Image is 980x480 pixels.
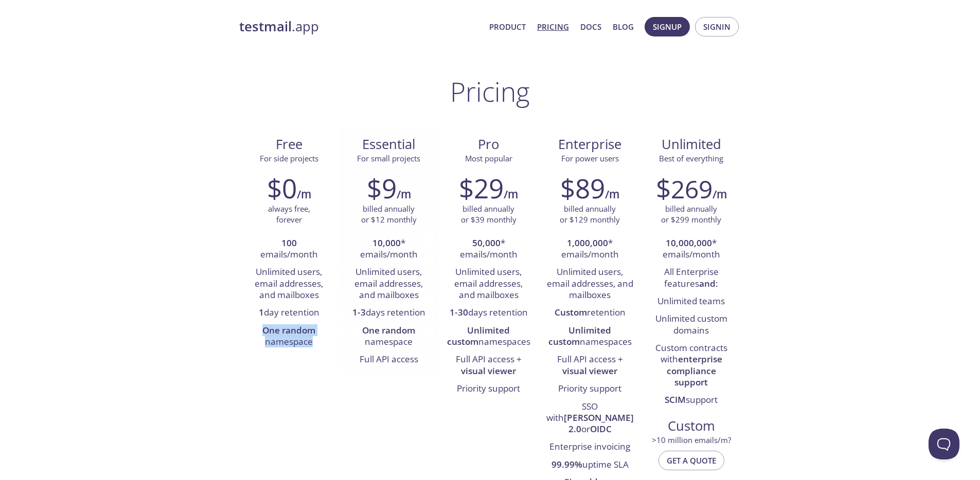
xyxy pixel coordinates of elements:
[551,458,582,470] strong: 99.99%
[555,306,587,318] strong: Custom
[347,264,431,304] li: Unlimited users, email addresses, and mailboxes
[489,20,526,33] a: Product
[347,351,431,368] li: Full API access
[465,153,512,163] span: Most popular
[450,306,468,318] strong: 1-30
[671,172,712,206] span: 269
[537,20,569,33] a: Pricing
[447,304,531,322] li: days retention
[268,204,310,226] p: always free, forever
[472,237,501,249] strong: 50,000
[247,136,331,153] span: Free
[259,306,264,318] strong: 1
[247,235,331,264] li: emails/month
[666,237,712,249] strong: 10,000,000
[649,264,734,293] li: All Enterprise features :
[347,136,431,153] span: Essential
[645,17,690,36] button: Signup
[561,153,619,163] span: For power users
[695,17,739,36] button: Signin
[564,412,634,435] strong: [PERSON_NAME] 2.0
[548,324,612,347] strong: Unlimited custom
[461,204,516,226] p: billed annually or $39 monthly
[357,153,420,163] span: For small projects
[656,173,712,204] h2: $
[239,17,292,35] strong: testmail
[613,20,634,33] a: Blog
[459,173,504,204] h2: $29
[658,451,724,470] button: Get a quote
[665,394,686,405] strong: SCIM
[347,304,431,322] li: days retention
[450,76,530,107] h1: Pricing
[662,135,721,153] span: Unlimited
[590,423,612,435] strong: OIDC
[447,235,531,264] li: * emails/month
[347,322,431,352] li: namespace
[546,380,634,398] li: Priority support
[649,392,734,409] li: support
[649,310,734,340] li: Unlimited custom domains
[605,186,619,203] h6: /m
[447,136,530,153] span: Pro
[297,186,311,203] h6: /m
[504,186,518,203] h6: /m
[267,173,297,204] h2: $0
[239,18,481,35] a: testmail.app
[372,237,401,249] strong: 10,000
[352,306,366,318] strong: 1-3
[560,204,620,226] p: billed annually or $129 monthly
[447,351,531,380] li: Full API access +
[546,264,634,304] li: Unlimited users, email addresses, and mailboxes
[560,173,605,204] h2: $89
[546,456,634,474] li: uptime SLA
[667,454,716,467] span: Get a quote
[546,235,634,264] li: * emails/month
[649,340,734,392] li: Custom contracts with
[347,235,431,264] li: * emails/month
[703,20,730,33] span: Signin
[447,324,510,347] strong: Unlimited custom
[461,365,516,377] strong: visual viewer
[247,264,331,304] li: Unlimited users, email addresses, and mailboxes
[652,435,731,445] span: > 10 million emails/m?
[546,439,634,456] li: Enterprise invoicing
[659,153,723,163] span: Best of everything
[667,353,722,388] strong: enterprise compliance support
[262,324,315,336] strong: One random
[661,204,721,226] p: billed annually or $299 monthly
[712,186,727,203] h6: /m
[547,136,633,153] span: Enterprise
[247,322,331,352] li: namespace
[546,322,634,352] li: namespaces
[447,264,531,304] li: Unlimited users, email addresses, and mailboxes
[580,20,601,33] a: Docs
[546,351,634,380] li: Full API access +
[447,322,531,352] li: namespaces
[929,429,959,459] iframe: Help Scout Beacon - Open
[247,304,331,322] li: day retention
[546,304,634,322] li: retention
[260,153,318,163] span: For side projects
[650,417,733,435] span: Custom
[361,204,417,226] p: billed annually or $12 monthly
[397,186,411,203] h6: /m
[546,398,634,439] li: SSO with or
[649,235,734,264] li: * emails/month
[562,365,617,377] strong: visual viewer
[649,293,734,310] li: Unlimited teams
[447,380,531,398] li: Priority support
[281,237,297,249] strong: 100
[567,237,608,249] strong: 1,000,000
[362,324,415,336] strong: One random
[367,173,397,204] h2: $9
[653,20,682,33] span: Signup
[699,278,716,289] strong: and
